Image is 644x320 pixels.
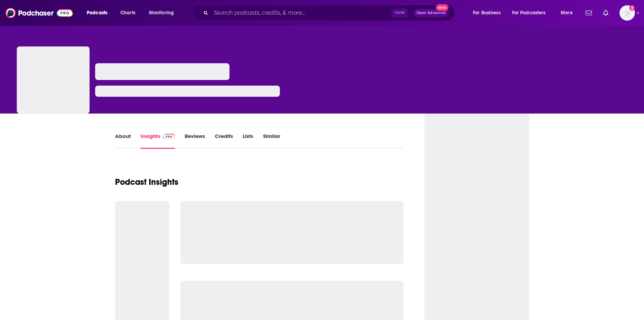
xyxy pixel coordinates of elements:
button: open menu [556,7,581,19]
span: Charts [120,8,135,18]
div: Search podcasts, credits, & more... [198,5,461,21]
span: Logged in as WE_Broadcast [620,5,635,21]
img: User Profile [620,5,635,21]
span: For Business [473,8,501,18]
svg: Add a profile image [629,5,635,11]
button: open menu [144,7,183,19]
img: Podchaser - Follow, Share and Rate Podcasts [6,6,73,20]
h1: Podcast Insights [115,177,178,187]
a: Show notifications dropdown [600,7,611,19]
a: Charts [116,7,140,19]
a: Lists [243,133,253,149]
button: Open AdvancedNew [413,9,449,17]
a: Credits [215,133,233,149]
a: Reviews [185,133,205,149]
button: open menu [508,7,556,19]
span: Podcasts [87,8,107,18]
span: For Podcasters [512,8,546,18]
a: Similar [263,133,280,149]
span: New [436,4,448,11]
button: Show profile menu [620,5,635,21]
img: Podchaser Pro [163,134,175,139]
span: Ctrl K [391,8,408,17]
button: open menu [468,7,509,19]
a: InsightsPodchaser Pro [141,133,175,149]
input: Search podcasts, credits, & more... [211,7,391,19]
a: Show notifications dropdown [583,7,595,19]
a: About [115,133,131,149]
span: Monitoring [149,8,174,18]
button: open menu [82,7,116,19]
span: Open Advanced [417,11,446,15]
span: More [561,8,573,18]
